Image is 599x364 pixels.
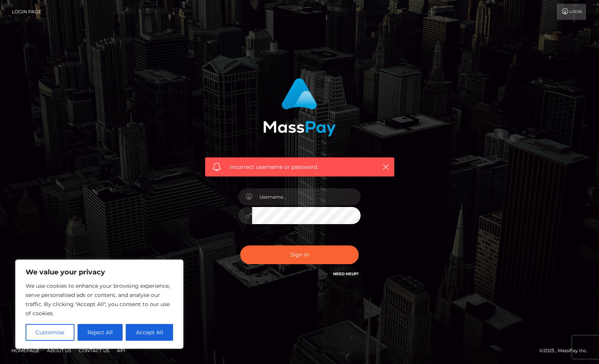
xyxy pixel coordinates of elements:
a: Login Page [12,4,41,20]
img: MassPay Login [263,78,336,136]
p: We use cookies to enhance your browsing experience, serve personalised ads or content, and analys... [26,281,173,318]
button: Customise [26,324,74,341]
a: Need Help? [333,271,359,276]
span: Incorrect username or password. [230,163,369,171]
button: Sign in [240,245,359,264]
a: Contact Us [76,345,112,356]
button: Accept All [126,324,173,341]
a: API [114,345,128,356]
div: © 2025 , MassPay Inc. [539,346,593,355]
p: We value your privacy [26,268,173,277]
a: Homepage [8,345,42,356]
button: Reject All [78,324,123,341]
div: We value your privacy [15,260,183,349]
input: Username... [252,188,361,205]
a: About Us [44,345,74,356]
a: Login [557,4,586,20]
